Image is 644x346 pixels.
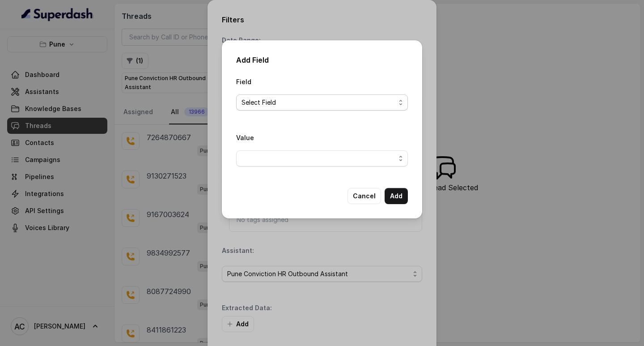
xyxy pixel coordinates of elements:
[236,94,408,111] button: Select Field
[236,78,251,85] label: Field
[241,97,395,108] span: Select Field
[347,188,381,204] button: Cancel
[236,55,408,65] h2: Add Field
[385,188,408,204] button: Add
[236,134,254,141] label: Value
